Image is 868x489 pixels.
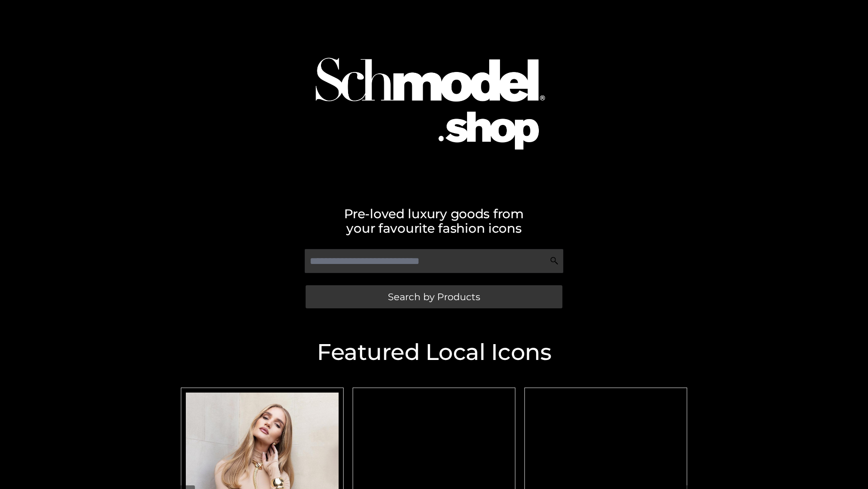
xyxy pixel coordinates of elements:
h2: Pre-loved luxury goods from your favourite fashion icons [176,206,692,235]
a: Search by Products [306,285,562,308]
span: Search by Products [388,292,480,302]
h2: Featured Local Icons​ [176,341,692,364]
img: Search Icon [550,256,559,265]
